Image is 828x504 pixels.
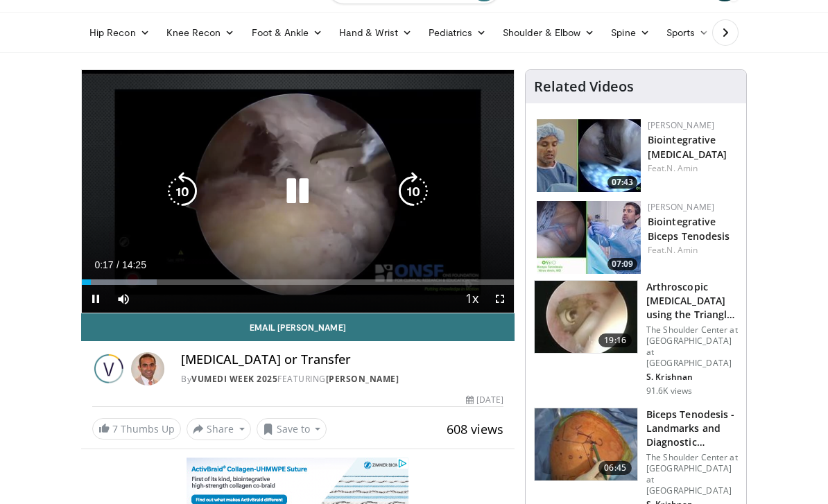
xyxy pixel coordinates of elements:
[92,352,126,385] img: Vumedi Week 2025
[646,372,738,383] p: S. Krishnan
[537,201,641,274] a: 07:09
[535,281,637,353] img: krish_3.png.150x105_q85_crop-smart_upscale.jpg
[81,313,515,341] a: Email [PERSON_NAME]
[666,244,698,256] a: N. Amin
[607,258,637,270] span: 07:09
[598,461,632,475] span: 06:45
[257,418,327,440] button: Save to
[458,285,486,313] button: Playback Rate
[131,352,164,385] img: Avatar
[82,285,110,313] button: Pause
[191,373,277,385] a: Vumedi Week 2025
[82,70,514,313] video-js: Video Player
[658,19,718,46] a: Sports
[648,119,714,131] a: [PERSON_NAME]
[648,201,714,213] a: [PERSON_NAME]
[534,280,738,397] a: 19:16 Arthroscopic [MEDICAL_DATA] using the Triangle Technique The Shoulder Center at [GEOGRAPHIC...
[603,19,657,46] a: Spine
[326,373,399,385] a: [PERSON_NAME]
[537,119,641,192] img: 3fbd5ba4-9555-46dd-8132-c1644086e4f5.150x105_q85_crop-smart_upscale.jpg
[648,215,730,243] a: Biointegrative Biceps Tenodesis
[181,352,503,367] h4: [MEDICAL_DATA] or Transfer
[648,244,735,257] div: Feat.
[646,280,738,322] h3: Arthroscopic [MEDICAL_DATA] using the Triangle Technique
[187,418,251,440] button: Share
[122,259,146,270] span: 14:25
[92,418,181,440] a: 7 Thumbs Up
[81,19,158,46] a: Hip Recon
[110,285,137,313] button: Mute
[331,19,420,46] a: Hand & Wrist
[535,408,637,480] img: 15733_3.png.150x105_q85_crop-smart_upscale.jpg
[112,422,118,435] span: 7
[117,259,119,270] span: /
[646,408,738,449] h3: Biceps Tenodesis - Landmarks and Diagnostic Arthroscopy
[646,452,738,496] p: The Shoulder Center at [GEOGRAPHIC_DATA] at [GEOGRAPHIC_DATA]
[158,19,243,46] a: Knee Recon
[537,201,641,274] img: f54b0be7-13b6-4977-9a5b-cecc55ea2090.150x105_q85_crop-smart_upscale.jpg
[243,19,331,46] a: Foot & Ankle
[648,162,735,175] div: Feat.
[646,385,692,397] p: 91.6K views
[94,259,113,270] span: 0:17
[466,394,503,406] div: [DATE]
[82,279,514,285] div: Progress Bar
[420,19,494,46] a: Pediatrics
[486,285,514,313] button: Fullscreen
[447,421,503,437] span: 608 views
[598,333,632,347] span: 19:16
[181,373,503,385] div: By FEATURING
[494,19,603,46] a: Shoulder & Elbow
[537,119,641,192] a: 07:43
[607,176,637,189] span: 07:43
[534,78,634,95] h4: Related Videos
[648,133,727,161] a: Biointegrative [MEDICAL_DATA]
[666,162,698,174] a: N. Amin
[646,324,738,369] p: The Shoulder Center at [GEOGRAPHIC_DATA] at [GEOGRAPHIC_DATA]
